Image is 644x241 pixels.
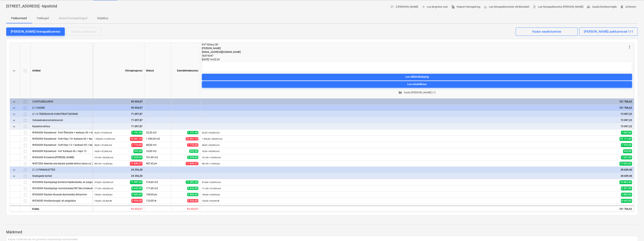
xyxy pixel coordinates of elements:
span: 3 800,00 [621,193,632,197]
span: 8 645,00 [621,199,632,203]
div: Loo alltöövõtuleping [405,75,429,79]
small: 374,60 × 32,00€ / m2 [94,181,113,183]
span: 11 849,37 [186,162,198,165]
div: Vaate seadistamine [532,29,561,34]
span: keyboard_arrow_down [12,124,17,129]
span: 55 111,40 [619,137,632,141]
span: keyboard_arrow_down [12,99,17,104]
span: Loo järgmine voor [421,5,448,9]
span: file_copy [451,5,455,9]
span: Saada kinnitusringile [587,5,617,9]
span: attach_file [533,5,536,9]
small: 101,40 × 20,00€ / m2 [94,156,113,159]
span: 1 920,00 [621,143,632,147]
small: 32,20 × 37,00€ / m2 [94,132,112,134]
div: W456000 Kipsseinad - S-e3 Õhkvahe + karkass 30 + kips 13 [32,129,91,135]
div: 987,45 jm [144,160,171,167]
span: keyboard_arrow_down [12,112,17,117]
div: W530000 Kipsripplagi vannitubades/WC'des (niiskuskindel), sh paigaldus [32,185,91,191]
button: Arhiveeri [618,4,638,10]
div: [DATE] 16:02:24 [202,58,632,61]
small: 171,00 × 31,00€ / m2 [202,187,221,190]
div: 73 097,22 [202,123,632,129]
div: 101,40 m2 [144,154,171,160]
div: 1 450,30 m2 [144,136,171,142]
span: 592,00 [133,149,142,153]
span: 2 028,00 [187,156,198,159]
div: 16,00 m2 [144,148,171,154]
p: Pakkumised [11,16,27,20]
small: 987,45 × 13,00€ / jm [202,163,220,165]
small: 1 450,30 × 37,00€ / m2 [94,138,115,140]
a: Lae hinnapakkumiste võrdlustabel [482,4,531,10]
span: 53 661,10 [130,137,142,141]
div: [PERSON_NAME] hinnapakkumine [11,29,60,34]
div: Mahud [144,43,171,99]
span: [EMAIL_ADDRESS][DOMAIN_NAME] [202,51,241,53]
div: W456000 Kipsseinad - S-e* Karkass 66 + kips 13 [32,148,91,154]
div: 71 097,87 [94,123,142,129]
div: KVT Ehitus OÜ [202,43,627,46]
span: 12 836,82 [619,162,632,166]
div: Eesmärkmaksumus [171,43,200,99]
button: Loo järgmine voor [420,4,450,10]
div: 2.1.5 PINNAKATTED [32,167,91,173]
span: people_alt [587,5,590,9]
span: save_alt [484,5,487,9]
span: keyboard_arrow_down [12,174,17,179]
span: Kopeeri hinnapäring [451,5,480,9]
p: Pakkujad [37,16,49,20]
span: keyboard_arrow_down [12,167,17,172]
div: Hinnaprognoos [93,43,144,99]
button: [PERSON_NAME] hinnapakkumine [6,27,65,36]
div: 73 097,22 [202,111,632,117]
span: 1 191,40 [131,131,142,135]
a: Lae hinnapakkumise [PERSON_NAME] [531,4,585,10]
span: 11 849,37 [130,162,142,166]
span: more_vert [627,44,632,49]
span: keyboard_arrow_down [12,68,17,73]
div: 48,00 m2 [144,142,171,148]
p: Märkmed [6,230,638,235]
div: 95 454,07 [93,205,144,212]
span: 3 800,00 [131,193,142,197]
small: 16,00 × 34,00€ / m2 [202,150,220,152]
div: W456000 Kiviseinte katmine kipsiga [32,154,91,160]
small: 32,20 × 33,00€ / m2 [202,132,220,134]
div: 190,00 jm [144,191,171,198]
div: 133,00 tk [144,198,171,204]
div: 2 EHITUSEELARVE [32,99,91,104]
div: 24 356,20 [94,173,142,179]
div: [PERSON_NAME] [202,46,627,50]
span: keyboard_arrow_down [12,118,17,123]
span: delete [620,5,624,9]
span: 11 987,20 [130,180,142,184]
div: W530000 Kipsripplagi korteris/trepikodades, sh paigaldus [32,179,91,185]
span: 5 643,00 [131,186,142,190]
div: 28 609,40 [202,167,632,173]
p: Kirjeldus [97,16,108,20]
div: 2.1 HOONE [32,105,91,111]
div: 171,00 m2 [144,185,171,191]
small: 133,00 × 65,00€ / tk [202,200,219,202]
small: 101,40 × 16,00€ / m2 [202,156,221,159]
iframe: Chat Widget [623,221,644,241]
button: Vaate seadistamine [516,27,578,36]
p: [STREET_ADDRESS] - kipsitööd [6,4,57,9]
span: Lae hinnapakkumise [PERSON_NAME] [533,5,583,9]
small: 190,00 × 20,00€ / jm [202,194,220,196]
div: 56474347 [202,54,627,58]
button: Loo alltöövõtuleping [202,74,632,80]
span: 1 062,60 [621,131,632,135]
div: 101 706,62 [202,105,632,111]
div: 28 609,40 [202,173,632,179]
div: 95 454,07 [94,105,142,111]
span: Vaata [PERSON_NAME] (1) [203,90,630,95]
div: 71 097,87 [94,111,142,117]
span: 11 987,20 [186,180,198,184]
div: 101 706,62 [202,99,632,105]
div: Artikkel [31,43,93,99]
small: 190,00 × 20,00€ / jm [94,194,113,196]
small: 987,45 × 12,00€ / jm [94,163,113,165]
div: 95 454,07 [171,205,200,212]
